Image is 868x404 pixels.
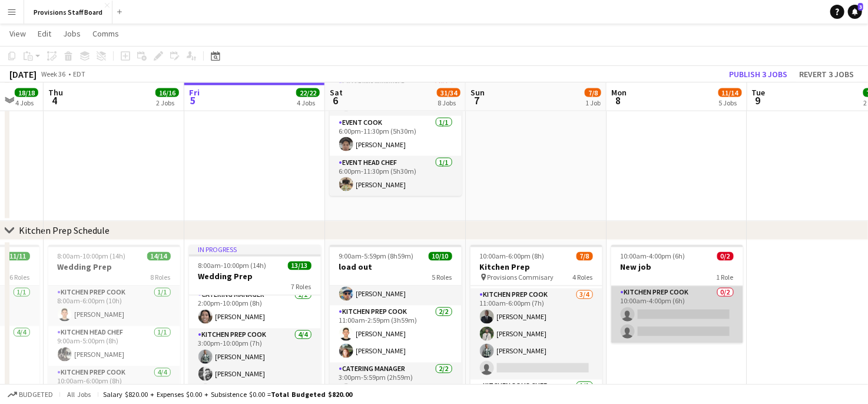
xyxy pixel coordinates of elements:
app-card-role: Kitchen Prep Cook3/411:00am-6:00pm (7h)[PERSON_NAME][PERSON_NAME][PERSON_NAME] [471,289,602,380]
span: 10:00am-4:00pm (6h) [621,252,685,261]
span: 9 [750,94,766,107]
a: 3 [848,5,862,19]
span: 16/16 [155,88,179,97]
h3: Wedding Prep [48,262,180,273]
span: 8 Roles [151,273,171,282]
h3: Wedding Prep [189,271,321,282]
a: Comms [88,26,124,41]
div: 2 Jobs [156,98,178,107]
span: 6 Roles [10,273,30,282]
a: Jobs [58,26,85,41]
span: 1 Role [717,273,734,282]
span: 8:00am-10:00pm (14h) [198,261,267,270]
app-card-role: Kitchen Head Chef1/19:00am-5:00pm (8h)[PERSON_NAME] [48,326,180,366]
h3: New job [611,262,743,273]
a: Edit [33,26,56,41]
span: Total Budgeted $820.00 [271,390,352,399]
span: 3 [858,3,863,11]
app-card-role: Kitchen Prep Cook0/210:00am-4:00pm (6h) [611,286,743,343]
span: 7/8 [585,88,601,97]
div: 1 Job [585,98,601,107]
span: 10:00am-6:00pm (8h) [480,252,545,261]
app-card-role: Event Head Chef1/16:00pm-11:30pm (5h30m)[PERSON_NAME] [330,156,462,196]
span: 4 [47,94,63,107]
span: 4 Roles [573,273,593,282]
span: Tue [752,87,766,98]
app-card-role: Kitchen Prep Cook2/211:00am-2:59pm (3h59m)[PERSON_NAME][PERSON_NAME] [330,306,462,363]
span: All jobs [65,390,93,399]
span: 7/8 [577,252,593,261]
span: 0/2 [717,252,734,261]
app-card-role: Event Cook1/16:00pm-11:30pm (5h30m)[PERSON_NAME] [330,116,462,156]
span: Edit [38,28,51,39]
span: 31/34 [437,88,460,97]
app-card-role: Kitchen Prep Cook1/18:00am-6:00pm (10h)[PERSON_NAME] [48,286,180,326]
span: 7 [469,94,485,107]
button: Publish 3 jobs [724,67,792,82]
span: Budgeted [19,390,53,399]
button: Budgeted [6,388,55,401]
span: 9:00am-5:59pm (8h59m) [339,252,414,261]
app-job-card: 10:00am-4:00pm (6h)0/2New job1 RoleKitchen Prep Cook0/210:00am-4:00pm (6h) [611,245,743,343]
span: 14/14 [147,252,171,261]
a: View [5,26,31,41]
span: 5 [187,94,200,107]
div: 4 Jobs [297,98,319,107]
h3: load out [330,262,462,273]
div: Salary $820.00 + Expenses $0.00 + Subsistence $0.00 = [103,390,352,399]
span: Sun [471,87,485,98]
div: EDT [73,69,85,78]
div: 4 Jobs [15,98,38,107]
span: 18/18 [15,88,38,97]
span: Fri [189,87,200,98]
span: Comms [92,28,119,39]
span: Provisions Commisary [488,273,554,282]
span: Mon [611,87,627,98]
span: Week 36 [39,69,68,78]
span: Thu [48,87,63,98]
button: Provisions Staff Board [24,1,112,24]
h3: Kitchen Prep [471,262,602,273]
span: 13/13 [288,261,312,270]
span: 6 [328,94,343,107]
span: Sat [330,87,343,98]
button: Revert 3 jobs [794,67,859,82]
span: 11/14 [718,88,742,97]
div: Kitchen Prep Schedule [19,225,110,237]
span: 10/10 [429,252,452,261]
span: View [9,28,26,39]
span: 5 Roles [432,273,452,282]
span: 22/22 [296,88,320,97]
span: Jobs [63,28,81,39]
span: 8:00am-10:00pm (14h) [58,252,126,261]
div: [DATE] [9,68,37,80]
span: 8 [609,94,627,107]
span: 11/11 [6,252,30,261]
div: 8 Jobs [438,98,460,107]
div: In progress [189,245,321,254]
span: 7 Roles [291,283,312,292]
app-card-role: Catering Manager1/12:00pm-10:00pm (8h)[PERSON_NAME] [189,289,321,329]
div: 5 Jobs [719,98,741,107]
